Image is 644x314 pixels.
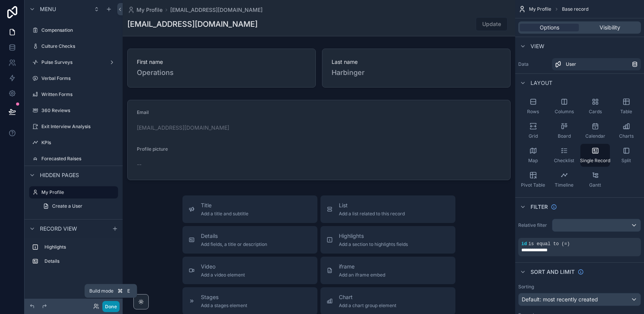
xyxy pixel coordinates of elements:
[29,153,118,165] a: Forecasted Raises
[585,133,605,139] span: Calendar
[29,40,118,52] a: Culture Checks
[611,119,641,142] button: Charts
[41,91,117,98] label: Written Forms
[41,140,117,146] label: KPIs
[521,241,527,247] span: id
[518,119,548,142] button: Grid
[580,168,610,191] button: Gantt
[554,158,574,164] span: Checklist
[127,6,163,14] a: My Profile
[41,124,117,130] label: Exit Interview Analysis
[528,158,538,164] span: Map
[41,156,117,162] label: Forecasted Raises
[29,104,118,117] a: 360 Reviews
[29,24,118,36] a: Compensation
[562,6,588,12] span: Base record
[126,288,132,294] span: E
[41,27,117,33] label: Compensation
[558,133,571,139] span: Board
[528,241,570,247] span: is equal to (=)
[41,107,117,114] label: 360 Reviews
[620,109,632,115] span: Table
[549,168,579,191] button: Timeline
[580,158,610,164] span: Single Record
[621,158,631,164] span: Split
[589,182,601,188] span: Gantt
[40,171,79,179] span: Hidden pages
[531,268,575,276] span: Sort And Limit
[549,95,579,118] button: Columns
[29,72,118,85] a: Verbal Forms
[580,144,610,167] button: Single Record
[619,133,634,139] span: Charts
[611,144,641,167] button: Split
[41,189,113,195] label: My Profile
[531,203,548,211] span: Filter
[580,119,610,142] button: Calendar
[529,133,538,139] span: Grid
[41,43,117,49] label: Culture Checks
[29,56,118,68] a: Pulse Surveys
[40,5,56,13] span: Menu
[41,75,117,81] label: Verbal Forms
[540,24,559,31] span: Options
[611,95,641,118] button: Table
[600,24,620,31] span: Visibility
[549,144,579,167] button: Checklist
[555,109,574,115] span: Columns
[29,120,118,133] a: Exit Interview Analysis
[529,6,551,12] span: My Profile
[527,109,539,115] span: Rows
[518,284,534,290] label: Sorting
[552,58,641,70] a: User
[89,288,113,294] span: Build mode
[29,137,118,149] a: KPIs
[41,59,106,65] label: Pulse Surveys
[29,186,118,198] a: My Profile
[25,238,123,275] div: scrollable content
[521,182,545,188] span: Pivot Table
[102,301,120,312] button: Done
[522,296,598,303] span: Default: most recently created
[38,200,118,212] a: Create a User
[518,222,549,228] label: Relative filter
[549,119,579,142] button: Board
[518,293,641,306] button: Default: most recently created
[518,168,548,191] button: Pivot Table
[44,244,115,250] label: Highlights
[518,144,548,167] button: Map
[580,95,610,118] button: Cards
[127,19,258,29] h1: [EMAIL_ADDRESS][DOMAIN_NAME]
[29,88,118,101] a: Written Forms
[589,109,602,115] span: Cards
[518,95,548,118] button: Rows
[52,203,82,209] span: Create a User
[44,258,115,264] label: Details
[555,182,573,188] span: Timeline
[40,225,77,233] span: Record view
[518,61,549,67] label: Data
[136,6,163,14] span: My Profile
[531,79,552,87] span: Layout
[566,61,576,67] span: User
[531,42,544,50] span: View
[170,6,263,14] a: [EMAIL_ADDRESS][DOMAIN_NAME]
